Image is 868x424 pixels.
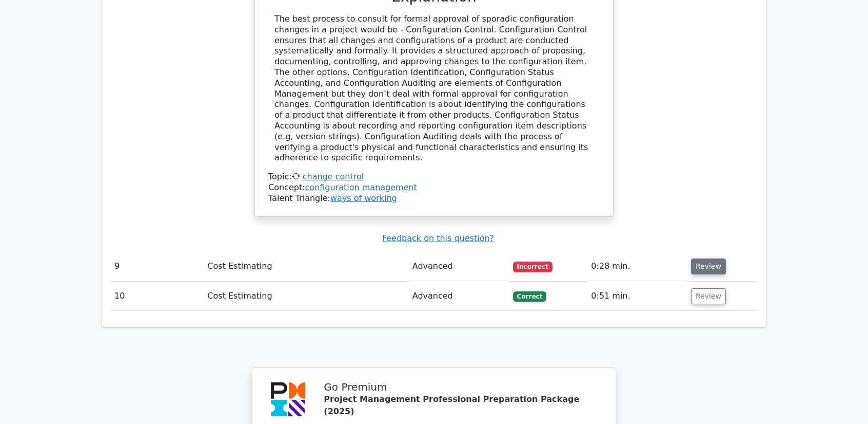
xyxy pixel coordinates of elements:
[268,182,600,193] div: Concept:
[513,262,553,272] span: Incorrect
[110,252,203,281] td: 9
[691,259,726,274] button: Review
[408,252,509,281] td: Advanced
[268,172,600,182] div: Topic:
[274,14,594,163] div: The best process to consult for formal approval of sporadic configuration changes in a project wo...
[513,291,546,302] span: Correct
[691,288,726,304] button: Review
[330,193,397,203] a: ways of working
[110,282,203,311] td: 10
[587,252,687,281] td: 0:28 min.
[305,182,417,192] a: configuration management
[303,172,364,181] a: change control
[203,252,408,281] td: Cost Estimating
[382,233,494,243] a: Feedback on this question?
[203,282,408,311] td: Cost Estimating
[587,282,687,311] td: 0:51 min.
[408,282,509,311] td: Advanced
[268,172,600,204] div: Talent Triangle:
